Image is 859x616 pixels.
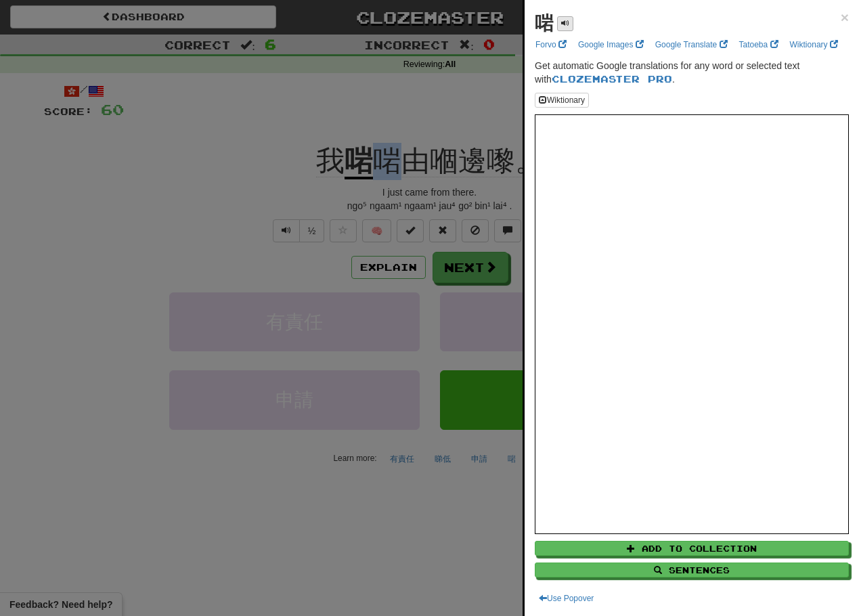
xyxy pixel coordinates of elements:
[651,37,732,52] a: Google Translate
[535,93,589,108] button: Wiktionary
[535,13,554,34] strong: 啱
[535,591,598,606] button: Use Popover
[735,37,783,52] a: Tatoeba
[535,59,849,86] p: Get automatic Google translations for any word or selected text with .
[841,10,849,24] button: Close
[531,37,571,52] a: Forvo
[552,73,672,85] a: Clozemaster Pro
[535,563,849,577] button: Sentences
[786,37,842,52] a: Wiktionary
[841,9,849,25] span: ×
[574,37,648,52] a: Google Images
[535,541,849,556] button: Add to Collection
